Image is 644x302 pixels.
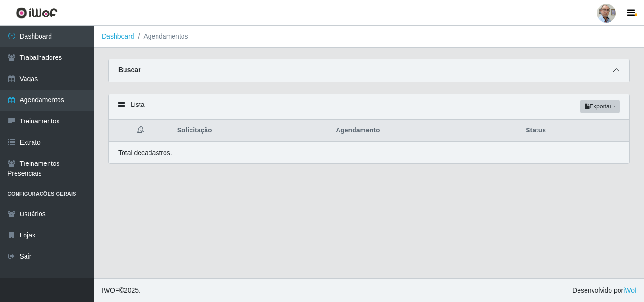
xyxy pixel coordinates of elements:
a: Dashboard [102,33,134,40]
div: Lista [109,94,629,119]
strong: Buscar [118,66,140,73]
button: Exportar [580,100,620,113]
th: Solicitação [172,120,330,142]
span: Desenvolvido por [572,286,636,295]
nav: breadcrumb [94,26,644,48]
img: CoreUI Logo [16,7,58,19]
a: iWof [623,286,636,294]
li: Agendamentos [134,32,188,41]
th: Agendamento [330,120,520,142]
span: IWOF [102,286,119,294]
span: © 2025 . [102,286,140,295]
p: Total de cadastros. [118,148,172,158]
th: Status [520,120,629,142]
